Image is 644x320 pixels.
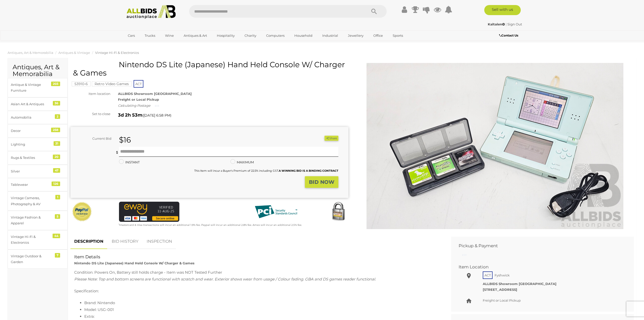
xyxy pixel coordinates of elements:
[118,112,142,118] strong: 3d 2h 53m
[214,31,238,40] a: Hospitality
[319,31,341,40] a: Industrial
[118,92,192,96] strong: ALLBIDS Showroom [GEOGRAPHIC_DATA]
[11,168,52,174] div: Silver
[345,31,367,40] a: Jewellery
[11,155,52,161] div: Rugs & Textiles
[74,269,440,282] p: Condition: Powers On, Battery still holds charge - Item was NOT Tested Further
[459,243,619,248] h2: Pickup & Payment
[328,202,348,222] img: Secured by Rapid SSL
[194,169,338,172] small: This Item will incur a Buyer's Premium of 22.5% including GST.
[72,202,92,222] img: Official PayPal Seal
[11,253,52,265] div: Vintage Outdoor & Garden
[8,151,68,164] a: Rugs & Textiles 20
[141,31,158,40] a: Trucks
[291,31,316,40] a: Household
[53,101,60,105] div: 36
[309,179,334,185] strong: BID NOW
[74,277,376,281] span: Please Note: Top and bottom screens are functional with scratch and wear. Exterior shows wear fro...
[506,22,507,26] span: |
[499,33,519,38] a: Contact Us
[155,104,159,107] img: small-loading.gif
[8,51,53,55] a: Antiques, Art & Memorabilia
[55,253,60,258] div: 7
[55,114,60,119] div: 2
[13,64,63,78] h2: Antiques, Art & Memorabilia
[483,298,521,302] span: Freight or Local Pickup
[118,103,150,108] i: Calculating Postage
[162,31,177,40] a: Wine
[507,22,522,26] a: Sign Out
[484,5,521,15] a: Sell with us
[124,5,178,19] img: Allbids.com.au
[488,22,506,26] a: Kaltalen
[55,195,60,199] div: 1
[134,80,143,88] span: ACT
[493,272,511,278] span: Fyshwick
[143,113,170,118] span: [DATE] 6:58 PM
[8,78,68,97] a: Antique & Vintage Furniture 203
[325,136,338,141] button: Share
[73,60,347,77] h1: Nintendo DS Lite (Japanese) Hand Held Console W/ Charger & Games
[11,141,52,147] div: Lighting
[11,115,52,120] div: Automobilia
[54,141,60,146] div: 31
[119,135,131,145] strong: $16
[8,111,68,124] a: Automobilia 2
[143,234,176,249] a: INSPECTION
[8,191,68,211] a: Vintage Cameras, Photography & AV 1
[84,299,440,306] li: Brand: Nintendo
[263,31,288,40] a: Computers
[72,82,91,86] a: 53910-6
[8,97,68,111] a: Asian Art & Antiques 36
[8,124,68,137] a: Decor 258
[119,159,140,165] label: INSTANT
[53,168,60,173] div: 47
[251,202,301,222] img: PCI DSS compliant
[118,97,159,101] strong: Freight or Local Pickup
[462,254,466,256] img: small-loading.gif
[483,282,556,286] strong: ALLBIDS Showroom [GEOGRAPHIC_DATA]
[125,40,167,48] a: [GEOGRAPHIC_DATA]
[11,82,52,94] div: Antique & Vintage Furniture
[125,31,138,40] a: Cars
[58,51,90,55] a: Antiques & Vintage
[53,155,60,159] div: 20
[119,202,179,222] img: eWAY Payment Gateway
[361,5,387,18] button: Search
[11,234,52,246] div: Vintage Hi-Fi & Electronics
[180,31,210,40] a: Antiques & Art
[84,306,440,313] li: Model: USG-001
[74,288,440,294] p: Specification:
[8,230,68,250] a: Vintage Hi-Fi & Electronics 44
[52,182,60,186] div: 126
[51,128,60,132] div: 258
[305,176,338,188] button: BID NOW
[67,91,114,97] div: Item location
[483,288,517,292] strong: [STREET_ADDRESS]
[74,261,194,265] strong: Nintendo DS Lite (Japanese) Hand Held Console W/ Charger & Games
[92,82,132,86] a: Retro Video Games
[8,178,68,191] a: Tablewear 126
[366,63,624,229] img: Nintendo DS Lite (Japanese) Hand Held Console W/ Charger & Games
[8,211,68,230] a: Vintage Fashion & Apparel 5
[53,234,60,238] div: 44
[51,82,60,86] div: 203
[142,113,171,117] span: ( )
[11,215,52,226] div: Vintage Fashion & Apparel
[459,265,619,269] h2: Item Location
[70,234,107,249] a: DESCRIPTION
[499,33,518,37] b: Contact Us
[483,271,493,279] span: ACT
[230,159,254,165] label: MAXIMUM
[370,31,386,40] a: Office
[319,136,324,141] li: Watch this item
[92,81,132,86] mark: Retro Video Games
[11,195,52,207] div: Vintage Cameras, Photography & AV
[70,136,115,141] div: Current Bid
[118,223,302,227] small: Mastercard & Visa transactions will incur an additional 1.9% fee. Paypal will incur an additional...
[279,169,338,172] b: A WINNING BID IS A BINDING CONTRACT
[8,138,68,151] a: Lighting 31
[11,128,52,134] div: Decor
